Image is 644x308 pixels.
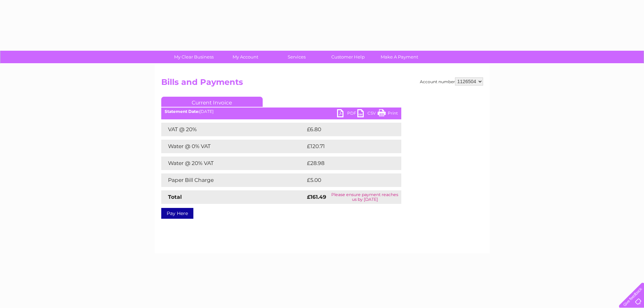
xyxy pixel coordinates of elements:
a: Customer Help [320,51,376,63]
div: Account number [420,77,483,86]
td: Water @ 0% VAT [161,140,305,153]
td: VAT @ 20% [161,123,305,136]
strong: £161.49 [307,194,326,200]
a: PDF [337,109,357,119]
td: £5.00 [305,173,386,187]
a: My Clear Business [166,51,222,63]
td: £6.80 [305,123,386,136]
td: Water @ 20% VAT [161,157,305,170]
td: £120.71 [305,140,388,153]
a: CSV [357,109,378,119]
strong: Total [168,194,182,200]
td: Please ensure payment reaches us by [DATE] [329,190,401,204]
td: £28.98 [305,157,388,170]
div: [DATE] [161,109,401,114]
a: Current Invoice [161,97,263,107]
a: Services [269,51,325,63]
a: Pay Here [161,208,193,219]
a: My Account [217,51,273,63]
b: Statement Date: [165,109,199,114]
h2: Bills and Payments [161,77,483,90]
a: Make A Payment [372,51,427,63]
td: Paper Bill Charge [161,173,305,187]
a: Print [378,109,398,119]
